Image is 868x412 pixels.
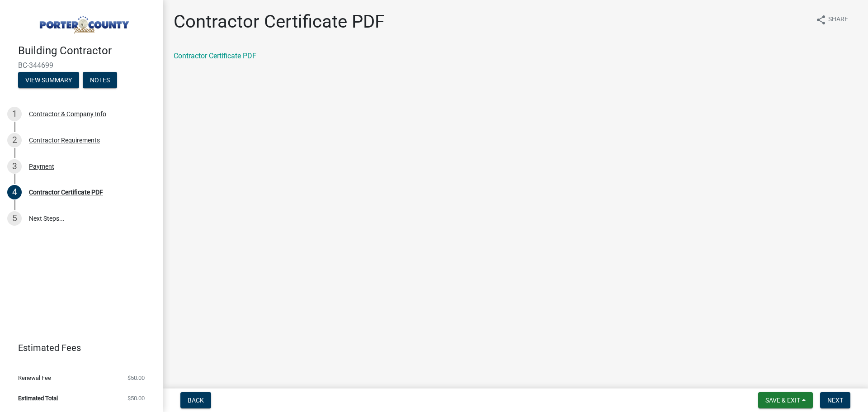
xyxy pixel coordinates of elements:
[18,77,79,84] wm-modal-confirm: Summary
[765,397,800,404] span: Save & Exit
[18,44,156,57] h4: Building Contractor
[83,72,117,88] button: Notes
[127,375,145,381] span: $50.00
[18,72,79,88] button: View Summary
[7,339,148,357] a: Estimated Fees
[808,11,855,28] button: shareShare
[83,77,117,84] wm-modal-confirm: Notes
[180,392,211,408] button: Back
[29,111,106,117] div: Contractor & Company Info
[127,395,145,401] span: $50.00
[29,163,54,170] div: Payment
[18,61,145,70] span: BC-344699
[29,189,103,195] div: Contractor Certificate PDF
[18,395,58,401] span: Estimated Total
[7,211,22,226] div: 5
[827,397,843,404] span: Next
[7,133,22,147] div: 2
[7,159,22,174] div: 3
[18,9,148,35] img: Porter County, Indiana
[758,392,813,408] button: Save & Exit
[820,392,850,408] button: Next
[7,185,22,199] div: 4
[18,375,51,381] span: Renewal Fee
[7,107,22,121] div: 1
[29,137,100,143] div: Contractor Requirements
[174,52,256,60] a: Contractor Certificate PDF
[188,397,204,404] span: Back
[816,14,826,25] i: share
[828,14,848,25] span: Share
[174,11,385,33] h1: Contractor Certificate PDF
